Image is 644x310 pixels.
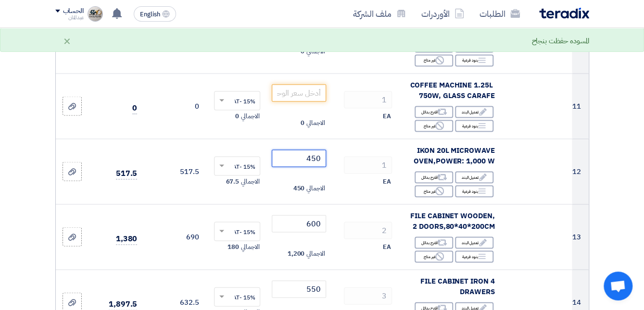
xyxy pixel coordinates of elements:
div: بنود فرعية [455,185,493,197]
div: × [63,35,71,47]
td: 0 [145,73,206,138]
span: الاجمالي [306,183,325,193]
span: الاجمالي [241,111,259,121]
div: تعديل البند [455,106,493,118]
span: 517.5 [116,167,138,179]
div: غير متاح [415,120,453,132]
input: أدخل سعر الوحدة [272,280,326,298]
td: 517.5 [145,138,206,204]
div: تعديل البند [455,171,493,183]
span: الاجمالي [306,248,325,258]
input: أدخل سعر الوحدة [272,149,326,167]
input: أدخل سعر الوحدة [272,84,326,101]
span: EA [383,176,391,186]
span: 0 [301,118,304,127]
span: الاجمالي [306,118,325,127]
span: FILE CABINET IRON 4 DRAWERS [420,275,494,297]
span: 0 [235,111,239,121]
td: 13 [572,204,588,269]
td: 11 [572,73,588,138]
div: اقترح بدائل [415,236,453,248]
div: غير متاح [415,185,453,197]
ng-select: VAT [214,287,260,306]
span: 450 [293,183,304,193]
img: Teradix logo [539,8,589,19]
span: EA [383,242,391,251]
span: FILE CABINET WOODEN, 2 DOORS,80*40*200CM [410,210,494,232]
span: 0 [132,102,137,114]
span: EA [383,111,391,121]
div: عبدالمنان [55,15,84,20]
ng-select: VAT [214,156,260,175]
span: IKON 20L MICROWAVE OVEN,POWER: 1,000 W [414,145,494,166]
div: تعديل البند [455,236,493,248]
div: غير متاح [415,250,453,262]
input: RFQ_STEP1.ITEMS.2.AMOUNT_TITLE [344,156,392,174]
span: 1,380 [116,233,138,245]
div: بنود فرعية [455,54,493,66]
input: RFQ_STEP1.ITEMS.2.AMOUNT_TITLE [344,91,392,108]
td: 12 [572,138,588,204]
div: بنود فرعية [455,120,493,132]
a: الأوردرات [414,2,472,25]
ng-select: VAT [214,222,260,241]
span: English [140,11,160,18]
img: PHOTO_1735498657824.jpg [88,6,103,22]
div: اقترح بدائل [415,106,453,118]
span: الاجمالي [241,176,259,186]
a: الطلبات [472,2,528,25]
input: RFQ_STEP1.ITEMS.2.AMOUNT_TITLE [344,287,392,304]
span: 1,200 [288,248,305,258]
a: ملف الشركة [345,2,414,25]
td: 690 [145,204,206,269]
div: بنود فرعية [455,250,493,262]
span: الاجمالي [241,242,259,251]
button: English [134,6,176,22]
span: 180 [227,242,239,251]
div: اقترح بدائل [415,171,453,183]
input: RFQ_STEP1.ITEMS.2.AMOUNT_TITLE [344,222,392,239]
div: المسوده حفظت بنجاح [531,36,589,47]
div: غير متاح [415,54,453,66]
div: الحساب [63,7,84,15]
ng-select: VAT [214,91,260,110]
span: COFFEE MACHINE 1.25L 750W, GLASS CARAFE [410,79,494,101]
span: 67.5 [226,176,239,186]
span: 1,897.5 [109,298,137,310]
input: أدخل سعر الوحدة [272,215,326,232]
a: دردشة مفتوحة [604,272,632,300]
